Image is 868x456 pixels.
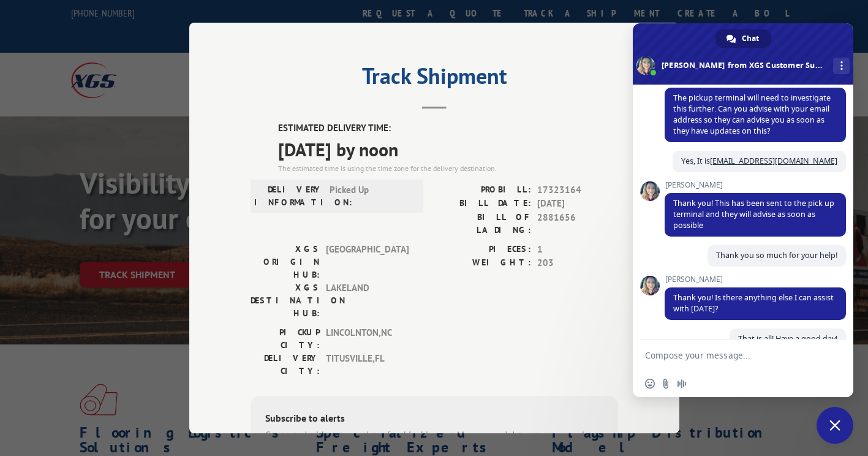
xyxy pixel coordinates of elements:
[265,428,603,456] div: Get texted with status updates for this shipment. Message and data rates may apply. Message frequ...
[715,29,771,48] div: Chat
[537,183,618,197] span: 17323164
[251,67,618,91] h2: Track Shipment
[278,121,618,135] label: ESTIMATED DELIVERY TIME:
[665,275,846,284] span: [PERSON_NAME]
[326,243,409,281] span: [GEOGRAPHIC_DATA]
[673,93,831,136] span: The pickup terminal will need to investigate this further. Can you advise with your email address...
[673,292,834,314] span: Thank you! Is there anything else I can assist with [DATE]?
[326,281,409,320] span: LAKELAND
[265,411,603,428] div: Subscribe to alerts
[537,211,618,237] span: 2881656
[665,181,846,189] span: [PERSON_NAME]
[673,198,834,230] span: Thank you! This has been sent to the pick up terminal and they will advise as soon as possible
[434,183,531,197] label: PROBILL:
[326,352,409,378] span: TITUSVILLE , FL
[330,183,412,209] span: Picked Up
[434,243,531,257] label: PIECES:
[434,211,531,237] label: BILL OF LADING:
[716,250,837,260] span: Thank you so much for your help!
[326,326,409,352] span: LINCOLNTON , NC
[278,163,618,174] div: The estimated time is using the time zone for the delivery destination.
[537,256,618,270] span: 203
[251,352,320,378] label: DELIVERY CITY:
[681,156,837,166] span: Yes, It is
[251,326,320,352] label: PICKUP CITY:
[738,333,837,344] span: That is all! Have a good day!
[434,197,531,211] label: BILL DATE:
[817,407,853,444] div: Close chat
[833,58,850,74] div: More channels
[251,281,320,320] label: XGS DESTINATION HUB:
[645,350,814,361] textarea: Compose your message...
[434,256,531,270] label: WEIGHT:
[742,29,759,48] span: Chat
[537,243,618,257] span: 1
[710,156,837,166] a: [EMAIL_ADDRESS][DOMAIN_NAME]
[254,183,323,209] label: DELIVERY INFORMATION:
[645,379,655,389] span: Insert an emoji
[537,197,618,211] span: [DATE]
[251,243,320,281] label: XGS ORIGIN HUB:
[677,379,687,389] span: Audio message
[661,379,671,389] span: Send a file
[278,135,618,163] span: [DATE] by noon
